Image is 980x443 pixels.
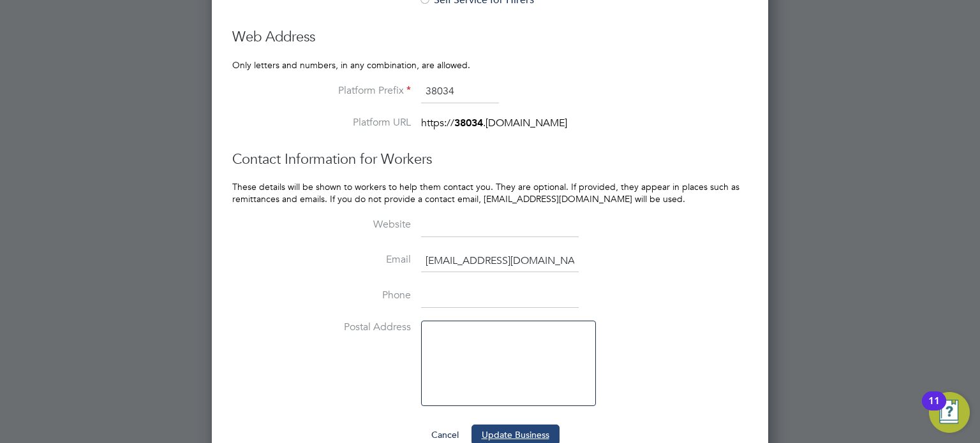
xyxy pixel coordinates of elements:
[929,392,970,433] button: Open Resource Center, 11 new notifications
[283,289,411,302] label: Phone
[421,117,567,129] span: https:// .[DOMAIN_NAME]
[232,59,748,71] p: Only letters and numbers, in any combination, are allowed.
[283,321,411,334] label: Postal Address
[928,401,940,418] div: 11
[232,28,748,47] h3: Web Address
[283,253,411,266] label: Email
[454,117,483,129] strong: 38034
[232,181,748,204] p: These details will be shown to workers to help them contact you. They are optional. If provided, ...
[283,116,411,129] label: Platform URL
[283,218,411,231] label: Website
[283,84,411,98] label: Platform Prefix
[232,150,748,169] h3: Contact Information for Workers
